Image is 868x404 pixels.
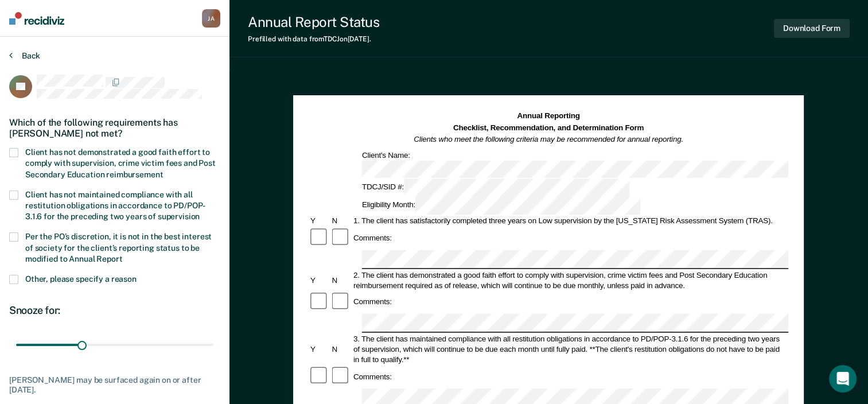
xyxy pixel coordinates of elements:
[202,9,220,28] div: J A
[9,50,40,61] button: Back
[352,333,788,364] div: 3. The client has maintained compliance with all restitution obligations in accordance to PD/POP-...
[9,108,220,148] div: Which of the following requirements has [PERSON_NAME] not met?
[360,197,643,215] div: Eligibility Month:
[309,216,330,226] div: Y
[360,179,631,197] div: TDCJ/SID #:
[25,232,212,263] span: Per the PO’s discretion, it is not in the best interest of society for the client’s reporting sta...
[25,147,216,178] span: Client has not demonstrated a good faith effort to comply with supervision, crime victim fees and...
[517,112,580,121] strong: Annual Reporting
[309,275,330,285] div: Y
[352,371,394,382] div: Comments:
[248,35,379,43] div: Prefilled with data from TDCJ on [DATE] .
[25,274,137,283] span: Other, please specify a reason
[352,297,394,307] div: Comments:
[248,14,379,30] div: Annual Report Status
[330,275,352,285] div: N
[352,233,394,243] div: Comments:
[330,216,352,226] div: N
[453,123,644,132] strong: Checklist, Recommendation, and Determination Form
[9,12,64,25] img: Recidiviz
[309,344,330,354] div: Y
[9,375,220,395] div: [PERSON_NAME] may be surfaced again on or after [DATE].
[330,344,352,354] div: N
[352,270,788,290] div: 2. The client has demonstrated a good faith effort to comply with supervision, crime victim fees ...
[202,9,220,28] button: JA
[829,365,857,393] div: Open Intercom Messenger
[25,190,205,221] span: Client has not maintained compliance with all restitution obligations in accordance to PD/POP-3.1...
[414,135,684,143] em: Clients who meet the following criteria may be recommended for annual reporting.
[9,304,220,317] div: Snooze for:
[774,19,850,38] button: Download Form
[352,216,788,226] div: 1. The client has satisfactorily completed three years on Low supervision by the [US_STATE] Risk ...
